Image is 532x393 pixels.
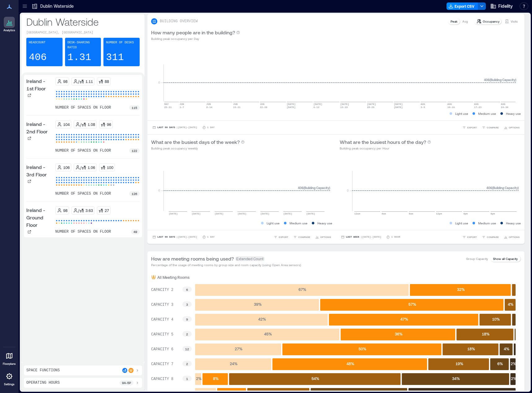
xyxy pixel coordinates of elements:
text: JUN [260,103,264,106]
text: AUG [501,103,506,106]
span: Fidelity [498,3,513,9]
p: 96 [107,122,111,127]
p: How are meeting rooms being used? [151,255,234,262]
text: 13-19 [340,106,348,109]
span: Extended Count [235,256,265,261]
p: Headcount [29,40,46,45]
text: 2 % [511,376,517,381]
p: 1.06 [88,165,95,170]
p: Building peak occupancy weekly [151,146,245,151]
p: Analytics [3,28,15,32]
tspan: 0 [158,80,160,84]
text: 47 % [400,317,408,321]
button: EXPORT [461,234,478,240]
p: 311 [106,51,124,64]
p: Group Capacity [466,256,488,261]
text: 6-12 [313,106,319,109]
button: EXPORT [461,124,478,131]
text: CAPACITY 6 [151,347,173,352]
text: 27 % [235,347,242,351]
text: 3-9 [421,106,425,109]
span: EXPORT [467,235,477,239]
p: Building peak occupancy per Hour [340,146,431,151]
text: 22-28 [260,106,267,109]
p: 115 [132,105,137,110]
text: 12pm [436,212,442,215]
button: OPTIONS [503,124,521,131]
button: Export CSV [447,2,478,10]
span: COMPARE [487,126,499,129]
span: EXPORT [467,126,477,129]
p: Avg [462,19,468,24]
p: 104 [63,122,70,127]
text: [DATE] [306,212,315,215]
button: OPTIONS [314,234,332,240]
p: 100 [107,165,113,170]
p: / [78,79,79,84]
button: COMPARE [481,234,500,240]
text: [DATE] [287,103,296,106]
p: 406 [29,51,47,64]
p: Ireland - 1st Floor [26,77,53,92]
button: COMPARE [481,124,500,131]
text: 54 % [312,376,319,381]
a: Analytics [2,15,17,34]
button: Fidelity [488,1,515,11]
text: 6 % [497,361,503,366]
text: [DATE] [367,103,376,106]
text: [DATE] [169,212,178,215]
text: 10-16 [447,106,455,109]
p: Ireland - 3rd Floor [26,163,53,178]
text: 4 % [508,302,513,306]
p: Ireland - 2nd Floor [26,120,53,135]
p: Peak [451,19,457,24]
text: [DATE] [238,212,246,215]
p: 27 [105,208,109,213]
text: 8am [409,212,413,215]
text: CAPACITY 4 [151,317,173,322]
text: 8-14 [206,106,212,109]
button: Last 90 Days |[DATE]-[DATE] [151,124,198,131]
p: 88 [105,79,109,84]
p: 98 [63,79,68,84]
text: [DATE] [394,103,403,106]
p: What are the busiest hours of the day? [340,138,426,146]
p: Medium use [290,221,307,226]
button: Last Week |[DATE]-[DATE] [340,234,382,240]
text: [DATE] [340,103,349,106]
p: Light use [267,221,280,226]
p: How many people are in the building? [151,29,235,36]
p: 1 Day [207,126,215,129]
p: 1.31 [68,51,91,64]
a: Floorplans [1,348,18,368]
text: MAY [164,103,169,106]
text: 42 % [258,317,266,321]
p: What are the busiest days of the week? [151,138,240,146]
text: 2 % [196,376,202,381]
text: 57 % [408,302,416,306]
p: Percentage of the usage of meeting rooms by group size and room capacity (using Open Area sensors) [151,262,301,267]
text: 20-26 [367,106,374,109]
p: number of spaces on floor [55,229,111,234]
p: 106 [63,165,70,170]
p: Visits [511,19,518,24]
p: 49 [133,229,137,234]
span: COMPARE [487,235,499,239]
button: Last 90 Days |[DATE]-[DATE] [151,234,198,240]
text: 18 % [467,347,475,351]
tspan: 0 [347,188,349,192]
p: Dublin Waterside [40,3,74,9]
text: 12am [354,212,360,215]
p: 1 Hour [391,235,400,239]
text: 15-21 [233,106,241,109]
p: 3.63 [85,208,93,213]
p: / [80,165,81,170]
p: Heavy use [506,111,521,116]
p: 122 [132,148,137,153]
text: 19 % [456,361,463,366]
p: number of spaces on floor [55,148,111,153]
text: 39 % [254,302,262,306]
text: [DATE] [283,212,292,215]
p: 98 [63,208,68,213]
text: CAPACITY 3 [151,303,173,307]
